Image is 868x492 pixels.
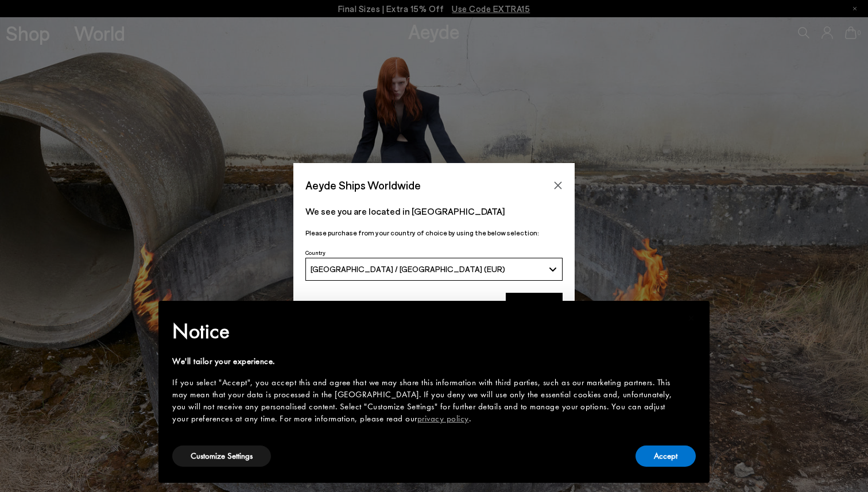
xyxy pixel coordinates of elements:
[311,264,505,274] span: [GEOGRAPHIC_DATA] / [GEOGRAPHIC_DATA] (EUR)
[549,177,567,194] button: Close
[305,227,563,238] p: Please purchase from your country of choice by using the below selection:
[677,304,705,332] button: Close this notice
[305,204,563,218] p: We see you are located in [GEOGRAPHIC_DATA]
[172,445,271,467] button: Customize Settings
[305,249,325,256] span: Country
[172,316,677,346] h2: Notice
[635,445,696,467] button: Accept
[417,413,469,424] a: privacy policy
[688,309,695,327] span: ×
[172,377,677,425] div: If you select "Accept", you accept this and agree that we may share this information with third p...
[172,355,677,367] div: We'll tailor your experience.
[305,175,421,195] span: Aeyde Ships Worldwide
